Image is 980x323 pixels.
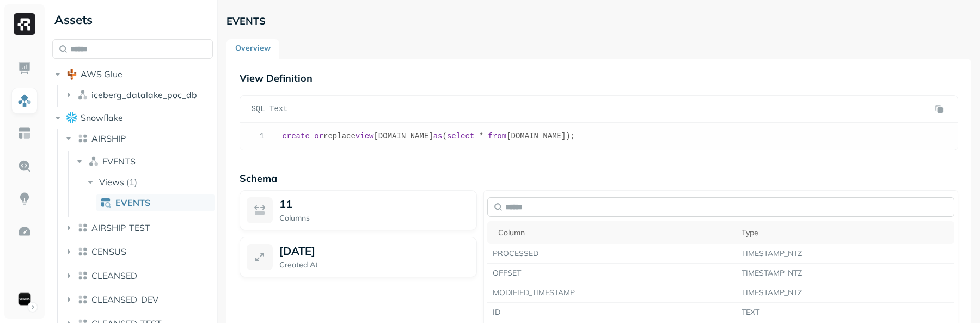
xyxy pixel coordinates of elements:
[226,15,266,27] p: EVENTS
[99,176,124,187] span: Views
[66,69,77,80] img: root
[17,61,32,75] img: Dashboard
[74,153,214,170] button: EVENTS
[251,104,287,114] p: SQL Text
[17,224,32,239] img: Optimization
[736,264,954,283] td: TIMESTAMP_NTZ
[17,291,32,307] img: Sonos
[91,294,158,305] span: CLEANSED_DEV
[81,112,123,123] span: Snowflake
[736,283,954,303] td: TIMESTAMP_NTZ
[126,176,137,187] p: ( 1 )
[63,243,213,260] button: CENSUS
[91,270,137,281] span: CLEANSED
[279,197,292,211] p: 11
[443,132,447,141] span: (
[115,197,150,208] span: EVENTS
[52,109,213,126] button: Snowflake
[498,228,731,238] div: Column
[279,260,470,270] p: Created At
[63,291,213,308] button: CLEANSED_DEV
[240,72,958,84] p: View Definition
[91,89,197,100] span: iceberg_datalake_poc_db
[17,126,32,141] img: Asset Explorer
[742,228,949,238] div: Type
[91,133,126,144] span: AIRSHIP
[373,132,433,141] span: [DOMAIN_NAME]
[77,133,88,144] img: lake
[63,86,213,103] button: iceberg_datalake_poc_db
[81,69,122,80] span: AWS Glue
[66,112,77,123] img: root
[77,89,88,100] img: namespace
[52,65,213,83] button: AWS Glue
[736,244,954,264] td: TIMESTAMP_NTZ
[487,303,736,322] td: ID
[447,132,474,141] span: select
[17,94,32,108] img: Assets
[77,246,88,257] img: lake
[63,267,213,284] button: CLEANSED
[91,222,150,233] span: AIRSHIP_TEST
[91,246,126,257] span: CENSUS
[488,132,507,141] span: from
[102,156,136,167] span: EVENTS
[14,13,35,35] img: Ryft
[487,264,736,283] td: OFFSET
[77,294,88,305] img: lake
[17,192,32,206] img: Insights
[88,156,99,167] img: namespace
[100,197,111,208] img: view
[314,132,323,141] span: or
[226,39,279,59] a: Overview
[63,219,213,236] button: AIRSHIP_TEST
[736,303,954,322] td: TEXT
[433,132,443,141] span: as
[487,283,736,303] td: MODIFIED_TIMESTAMP
[17,159,32,173] img: Query Explorer
[282,132,309,141] span: create
[77,222,88,233] img: lake
[63,130,213,147] button: AIRSHIP
[279,213,470,223] p: Columns
[240,172,958,185] p: Schema
[96,194,215,211] a: EVENTS
[506,132,575,141] span: [DOMAIN_NAME]);
[52,11,213,28] div: Assets
[487,244,736,264] td: PROCESSED
[279,244,315,258] p: [DATE]
[356,132,374,141] span: view
[85,173,215,191] button: Views(1)
[323,132,356,141] span: replace
[254,129,273,143] span: 1
[77,270,88,281] img: lake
